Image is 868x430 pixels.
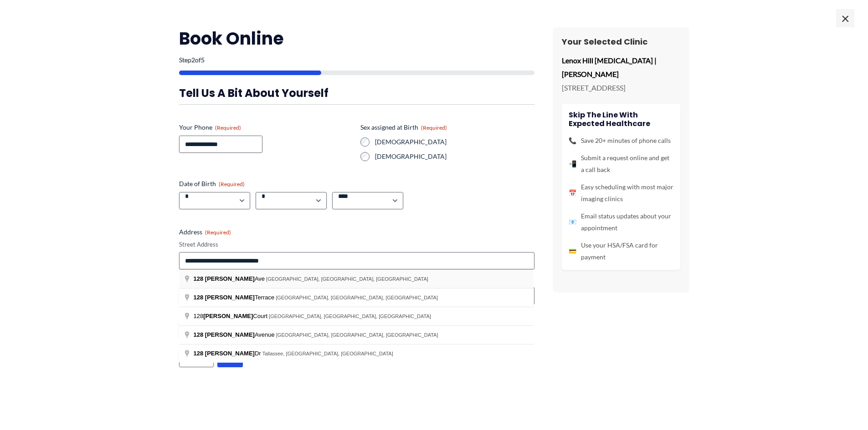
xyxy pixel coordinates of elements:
[569,111,673,128] h4: Skip the line with Expected Healthcare
[205,350,255,357] span: [PERSON_NAME]
[262,351,393,356] span: Tallassee, [GEOGRAPHIC_DATA], [GEOGRAPHIC_DATA]
[205,275,255,282] span: [PERSON_NAME]
[269,314,431,319] span: [GEOGRAPHIC_DATA], [GEOGRAPHIC_DATA], [GEOGRAPHIC_DATA]
[266,276,428,282] span: [GEOGRAPHIC_DATA], [GEOGRAPHIC_DATA], [GEOGRAPHIC_DATA]
[194,313,269,319] span: 128 Court
[569,181,673,205] li: Easy scheduling with most major imaging clinics
[205,229,231,236] span: (Required)
[201,56,205,64] span: 5
[215,124,241,131] span: (Required)
[194,275,267,282] span: Ave
[219,181,245,187] span: (Required)
[569,135,576,147] span: 📞
[194,275,204,282] span: 128
[569,210,673,234] li: Email status updates about your appointment
[179,86,534,100] h3: Tell us a bit about yourself
[375,137,534,147] label: [DEMOGRAPHIC_DATA]
[569,152,673,176] li: Submit a request online and get a call back
[191,56,195,64] span: 2
[569,187,576,199] span: 📅
[562,81,680,95] p: [STREET_ADDRESS]
[179,228,231,237] legend: Address
[569,239,673,263] li: Use your HSA/FSA card for payment
[194,331,204,338] span: 128
[179,27,534,50] h2: Book Online
[421,124,447,131] span: (Required)
[562,54,680,81] p: Lenox Hill [MEDICAL_DATA] | [PERSON_NAME]
[569,158,576,170] span: 📲
[194,350,204,357] span: 128
[276,295,438,300] span: [GEOGRAPHIC_DATA], [GEOGRAPHIC_DATA], [GEOGRAPHIC_DATA]
[569,216,576,228] span: 📧
[276,332,438,338] span: [GEOGRAPHIC_DATA], [GEOGRAPHIC_DATA], [GEOGRAPHIC_DATA]
[562,36,680,47] h3: Your Selected Clinic
[203,313,253,319] span: [PERSON_NAME]
[194,331,276,338] span: Avenue
[205,331,255,338] span: [PERSON_NAME]
[194,350,262,357] span: Dr
[179,179,245,188] legend: Date of Birth
[179,57,534,63] p: Step of
[569,135,673,147] li: Save 20+ minutes of phone calls
[836,9,854,27] span: ×
[179,240,534,249] label: Street Address
[360,123,447,132] legend: Sex assigned at Birth
[179,123,353,132] label: Your Phone
[205,294,255,301] span: [PERSON_NAME]
[569,245,576,257] span: 💳
[194,294,276,301] span: Terrace
[375,152,534,161] label: [DEMOGRAPHIC_DATA]
[194,294,204,301] span: 128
